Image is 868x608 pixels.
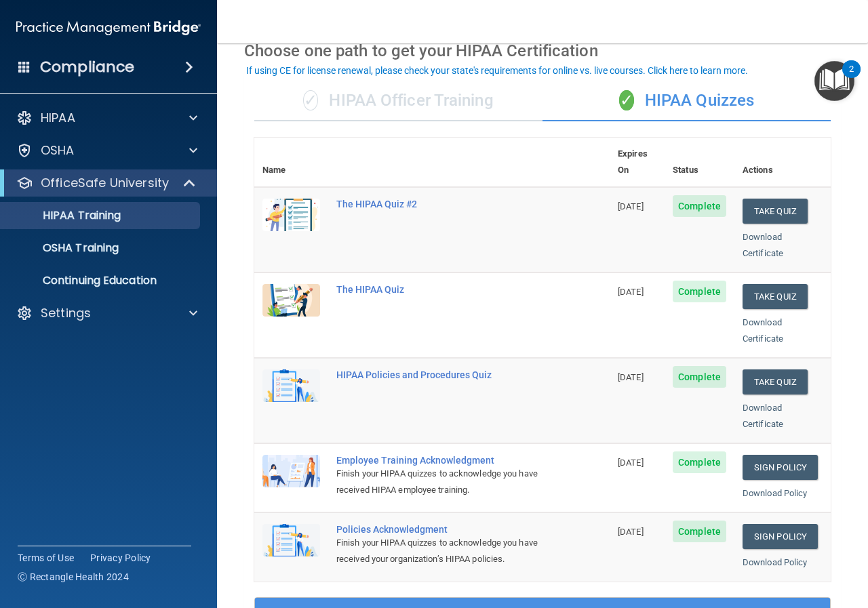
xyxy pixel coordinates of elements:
iframe: Drift Widget Chat Controller [633,512,852,566]
p: OSHA [41,142,75,159]
div: The HIPAA Quiz #2 [336,199,542,209]
p: OSHA Training [9,241,119,255]
a: Settings [16,305,197,321]
h4: Compliance [40,58,134,77]
a: Privacy Policy [90,551,151,565]
button: Take Quiz [743,369,808,394]
p: Settings [41,305,91,321]
a: Download Policy [743,557,808,567]
div: Finish your HIPAA quizzes to acknowledge you have received your organization’s HIPAA policies. [336,535,542,567]
div: The HIPAA Quiz [336,284,542,295]
span: Complete [673,451,726,473]
div: 2 [849,69,854,87]
span: [DATE] [618,527,644,537]
button: Take Quiz [743,199,808,224]
span: [DATE] [618,287,644,297]
span: Complete [673,281,726,302]
button: Open Resource Center, 2 new notifications [814,61,854,101]
p: Continuing Education [9,274,194,287]
a: OfficeSafe University [16,175,197,191]
span: Ⓒ Rectangle Health 2024 [18,570,129,584]
th: Status [665,138,734,187]
p: HIPAA [41,110,75,126]
a: Download Certificate [743,232,783,258]
img: PMB logo [16,14,201,41]
a: OSHA [16,142,197,159]
p: OfficeSafe University [41,175,169,191]
span: [DATE] [618,372,644,382]
div: HIPAA Officer Training [254,81,542,121]
a: Download Certificate [743,317,783,344]
span: ✓ [619,90,634,110]
div: Choose one path to get your HIPAA Certification [244,31,841,70]
div: Employee Training Acknowledgment [336,455,542,466]
a: Download Certificate [743,403,783,429]
div: Finish your HIPAA quizzes to acknowledge you have received HIPAA employee training. [336,466,542,498]
th: Actions [734,138,831,187]
span: [DATE] [618,458,644,468]
span: [DATE] [618,201,644,211]
div: If using CE for license renewal, please check your state's requirements for online vs. live cours... [246,66,748,75]
a: Download Policy [743,488,808,498]
span: ✓ [303,90,318,110]
div: HIPAA Quizzes [542,81,831,121]
button: If using CE for license renewal, please check your state's requirements for online vs. live cours... [244,64,750,77]
a: Sign Policy [743,455,818,480]
th: Name [254,138,328,187]
th: Expires On [610,138,665,187]
button: Take Quiz [743,284,808,309]
p: HIPAA Training [9,209,121,222]
a: HIPAA [16,110,197,126]
a: Terms of Use [18,551,74,565]
span: Complete [673,366,726,388]
div: Policies Acknowledgment [336,524,542,535]
div: HIPAA Policies and Procedures Quiz [336,369,542,380]
span: Complete [673,195,726,217]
